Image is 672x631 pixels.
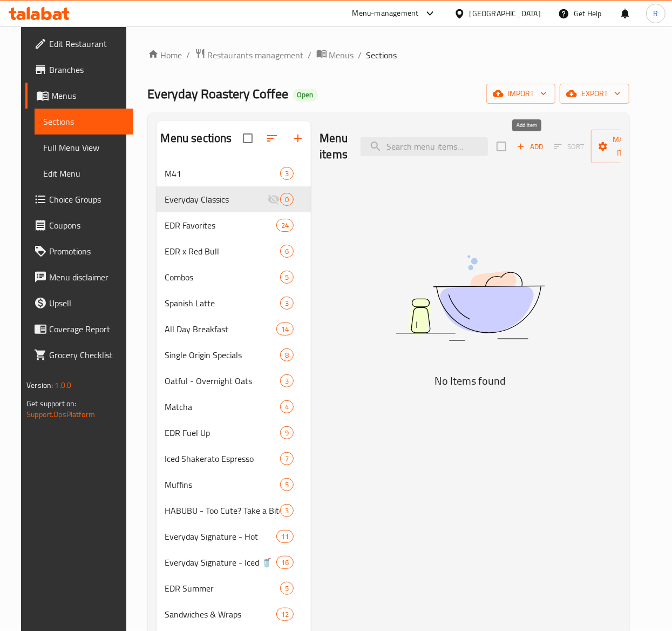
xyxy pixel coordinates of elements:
span: Spanish Latte [165,297,281,310]
button: Add [513,138,547,155]
a: Restaurants management [195,48,304,62]
a: Promotions [25,238,133,264]
div: items [280,297,294,310]
span: Iced Shakerato Espresso [165,452,281,465]
span: All Day Breakfast [165,323,276,335]
a: Support.OpsPlatform [26,407,95,421]
span: 3 [281,506,293,516]
div: All Day Breakfast14 [157,316,311,342]
span: 8 [281,350,293,360]
span: Menus [51,89,125,102]
nav: breadcrumb [148,48,629,62]
button: Add section [285,125,311,151]
div: items [280,478,294,491]
div: items [276,556,294,569]
div: items [280,245,294,258]
span: EDR Favorites [165,219,276,232]
span: Combos [165,271,281,284]
div: Sandwiches & Wraps [165,608,276,621]
span: Add [515,140,545,153]
span: 12 [277,609,293,620]
div: Everyday Signature - Iced 🥤16 [157,549,311,575]
span: Edit Menu [43,167,125,180]
div: items [280,348,294,361]
span: Muffins [165,478,281,491]
span: Grocery Checklist [49,348,125,361]
div: [GEOGRAPHIC_DATA] [470,8,541,19]
div: items [280,582,294,595]
span: 1.0.0 [55,378,71,392]
div: items [280,426,294,439]
span: 5 [281,480,293,490]
div: items [280,452,294,465]
span: 7 [281,454,293,464]
span: Restaurants management [208,49,304,62]
div: Matcha [165,400,281,413]
li: / [358,49,362,62]
a: Upsell [25,290,133,316]
span: 16 [277,558,293,568]
div: items [280,374,294,387]
button: import [486,84,555,104]
span: EDR x Red Bull [165,245,281,258]
span: Branches [49,63,125,76]
div: Sandwiches & Wraps12 [157,601,311,627]
span: R [653,8,658,19]
span: 9 [281,428,293,438]
h5: No Items found [335,372,605,390]
div: EDR Fuel Up [165,426,281,439]
span: Version: [26,378,53,392]
div: items [280,504,294,517]
div: Everyday Signature - Hot [165,530,276,543]
div: Menu-management [352,7,419,20]
span: EDR Summer [165,582,281,595]
span: 3 [281,376,293,386]
span: Edit Restaurant [49,37,125,50]
div: EDR Summer5 [157,575,311,601]
span: Manage items [600,133,655,160]
div: EDR x Red Bull6 [157,238,311,264]
span: 5 [281,583,293,594]
span: Upsell [49,297,125,310]
a: Home [148,49,182,62]
div: items [280,271,294,284]
span: 3 [281,169,293,179]
h2: Menu sections [161,130,232,146]
a: Coverage Report [25,316,133,342]
div: items [280,167,294,180]
a: Sections [35,109,133,135]
div: items [276,608,294,621]
span: Sections [43,115,125,128]
span: Oatful - Overnight Oats [165,374,281,387]
a: Menus [25,83,133,109]
span: Get support on: [26,397,76,411]
div: EDR Favorites24 [157,212,311,238]
div: Everyday Classics0 [157,186,311,212]
a: Branches [25,57,133,83]
div: items [276,323,294,335]
span: Single Origin Specials [165,348,281,361]
div: M413 [157,160,311,186]
a: Coupons [25,212,133,238]
div: Matcha4 [157,394,311,420]
div: HABUBU - Too Cute? Take a Bite!3 [157,498,311,523]
span: Menus [329,49,354,62]
div: HABUBU - Too Cute? Take a Bite! [165,504,281,517]
span: Promotions [49,245,125,258]
span: 3 [281,298,293,308]
span: Coupons [49,219,125,232]
a: Choice Groups [25,186,133,212]
li: / [308,49,312,62]
li: / [187,49,191,62]
span: Choice Groups [49,193,125,206]
a: Menus [316,48,354,62]
div: Iced Shakerato Espresso7 [157,446,311,472]
a: Grocery Checklist [25,342,133,368]
div: Spanish Latte3 [157,290,311,316]
button: export [560,84,629,104]
a: Edit Restaurant [25,31,133,57]
span: 5 [281,272,293,283]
